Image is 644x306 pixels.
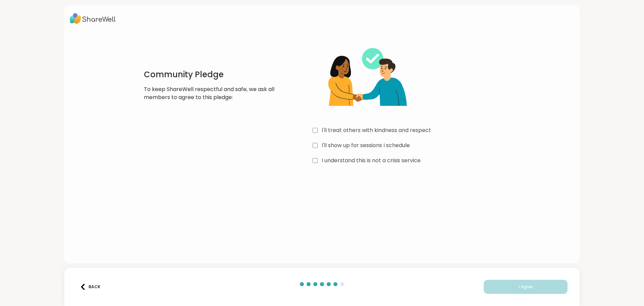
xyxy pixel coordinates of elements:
p: To keep ShareWell respectful and safe, we ask all members to agree to this pledge: [144,85,278,101]
button: I Agree [484,280,568,294]
span: I Agree [519,284,533,290]
button: Back [76,280,103,294]
label: I'll treat others with kindness and respect [322,126,431,134]
img: ShareWell Logo [70,11,116,26]
h1: Community Pledge [144,69,278,80]
label: I'll show up for sessions I schedule [322,141,410,149]
div: Back [80,284,100,290]
label: I understand this is not a crisis service [322,157,421,165]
